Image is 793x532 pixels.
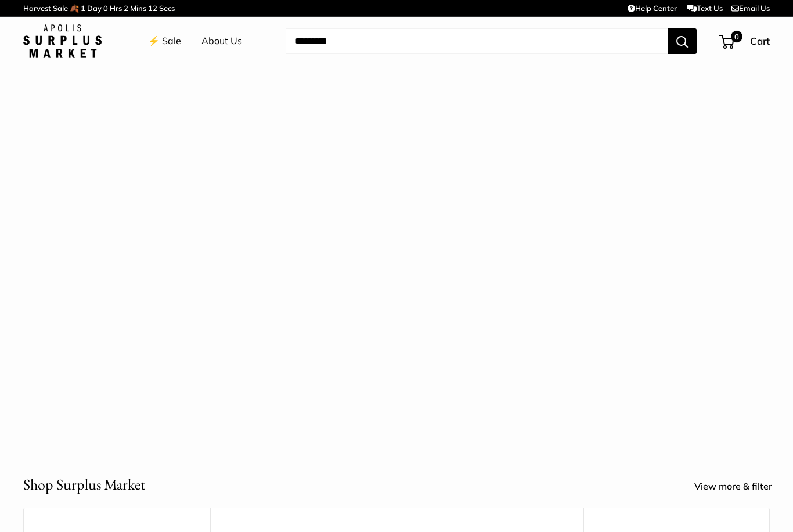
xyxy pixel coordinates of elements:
span: Hrs [110,3,122,13]
a: ⚡️ Sale [148,32,181,50]
a: Email Us [731,3,770,13]
a: 0 Cart [720,32,770,50]
a: Help Center [628,3,677,13]
span: Cart [750,35,770,47]
span: Day [87,3,102,13]
span: 2 [124,3,128,13]
img: Apolis: Surplus Market [23,24,102,58]
span: Secs [159,3,175,13]
a: Text Us [687,3,723,13]
span: 0 [731,31,742,42]
a: View more & filter [694,478,785,495]
span: 1 [81,3,85,13]
span: Mins [130,3,146,13]
button: Search [668,28,697,54]
span: 12 [148,3,157,13]
input: Search... [286,28,668,54]
a: About Us [201,32,242,50]
h2: Shop Surplus Market [23,473,145,496]
span: 0 [103,3,108,13]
